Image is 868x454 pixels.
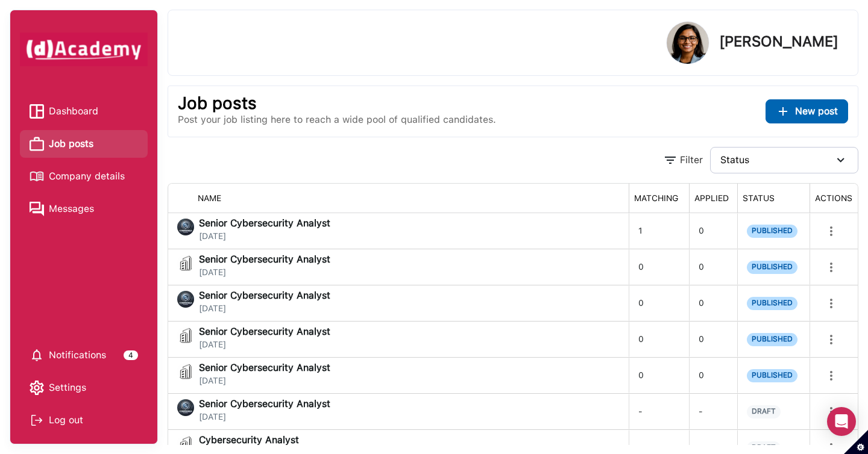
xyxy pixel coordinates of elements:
img: jobi [177,435,194,452]
p: Job posts [178,96,496,110]
img: jobi [177,399,194,416]
button: more [819,400,843,424]
div: 0 [629,322,689,357]
span: Settings [49,379,86,397]
div: 0 [629,285,689,321]
div: 0 [629,358,689,393]
span: Company details [49,167,125,185]
img: jobi [177,327,194,344]
img: Dashboard icon [30,104,44,119]
span: APPLIED [694,193,729,203]
span: STATUS [743,193,775,203]
span: Notifications [49,346,106,364]
img: Profile [667,22,709,64]
span: Senior Cybersecurity Analyst [199,219,330,228]
div: - [629,394,689,429]
div: 0 [689,285,737,321]
span: Senior Cybersecurity Analyst [199,399,330,409]
img: setting [30,381,44,395]
img: dAcademy [20,33,148,66]
span: [DATE] [199,376,330,386]
p: [PERSON_NAME] [719,34,838,49]
span: Job posts [49,135,93,153]
span: NAME [198,193,221,203]
button: more [819,255,843,279]
button: Status [710,147,858,173]
div: Log out [30,411,138,429]
a: Job posts iconJob posts [30,135,138,153]
span: ACTIONS [815,193,852,203]
div: 0 [689,213,737,249]
div: 1 [629,213,689,249]
div: Open Intercom Messenger [827,407,856,436]
span: Senior Cybersecurity Analyst [199,363,330,373]
span: PUBLISHED [747,369,797,382]
img: Job posts icon [30,137,44,151]
img: Log out [30,413,44,428]
button: Set cookie preferences [844,430,868,454]
span: [DATE] [199,231,330,241]
span: Senior Cybersecurity Analyst [199,291,330,300]
img: jobi [177,255,194,272]
span: Dashboard [49,102,98,120]
a: Company details iconCompany details [30,167,138,185]
span: PUBLISHED [747,261,797,274]
img: Filter Icon [663,153,678,167]
span: [DATE] [199,340,330,350]
img: jobi [177,219,194,235]
div: 0 [689,249,737,285]
button: more [819,291,843,316]
span: Cybersecurity Analyst [199,435,299,445]
button: ...New post [766,99,848,123]
img: jobi [177,291,194,308]
div: 0 [689,358,737,393]
button: more [819,328,843,352]
img: setting [30,348,44,362]
span: Messages [49,200,94,218]
button: more [819,364,843,388]
img: Company details icon [30,169,44,184]
div: 0 [689,322,737,357]
span: PUBLISHED [747,333,797,346]
span: [DATE] [199,303,330,314]
div: - [689,394,737,429]
button: more [819,219,843,243]
a: Messages iconMessages [30,200,138,218]
span: New post [795,105,838,117]
p: Post your job listing here to reach a wide pool of qualified candidates. [178,113,496,127]
span: MATCHING [634,193,678,203]
img: ... [776,104,790,119]
div: Filter [680,152,703,169]
span: DRAFT [747,405,781,418]
span: Senior Cybersecurity Analyst [199,255,330,264]
div: 4 [124,350,138,360]
img: Messages icon [30,202,44,216]
a: Dashboard iconDashboard [30,102,138,120]
span: [DATE] [199,412,330,422]
img: jobi [177,363,194,380]
span: [DATE] [199,267,330,278]
div: 0 [629,249,689,285]
span: PUBLISHED [747,297,797,310]
span: PUBLISHED [747,225,797,238]
span: Senior Cybersecurity Analyst [199,327,330,337]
